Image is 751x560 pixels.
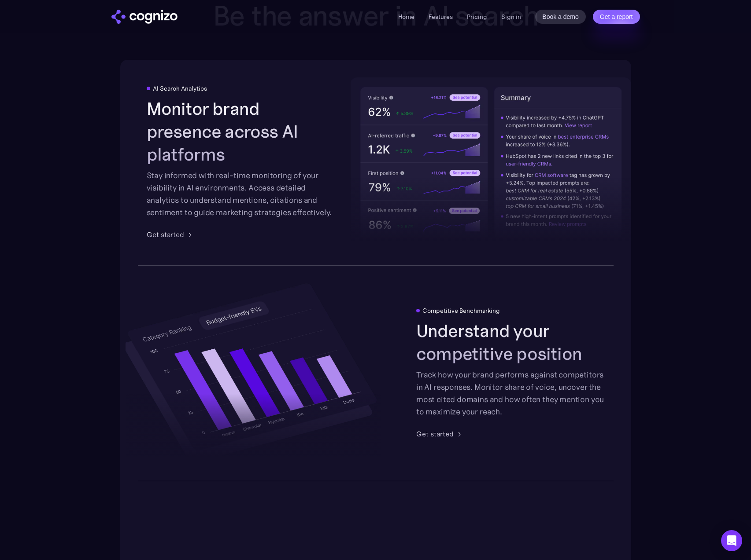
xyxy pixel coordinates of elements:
[111,10,178,24] img: cognizo logo
[147,97,335,166] h2: Monitor brand presence across AI platforms
[467,13,487,21] a: Pricing
[398,13,414,21] a: Home
[416,319,605,365] h2: Understand your competitive position
[153,85,207,92] div: AI Search Analytics
[111,10,178,24] a: home
[416,428,454,439] div: Get started
[429,13,453,21] a: Features
[416,369,605,418] div: Track how your brand performs against competitors in AI responses. Monitor share of voice, uncove...
[147,169,335,219] div: Stay informed with real-time monitoring of your visibility in AI environments. Access detailed an...
[535,10,586,24] a: Book a demo
[350,77,631,248] img: AI visibility metrics performance insights
[147,229,184,240] div: Get started
[147,229,195,240] a: Get started
[721,530,742,551] div: Open Intercom Messenger
[593,10,640,24] a: Get a report
[501,11,521,22] a: Sign in
[416,428,464,439] a: Get started
[422,307,500,314] div: Competitive Benchmarking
